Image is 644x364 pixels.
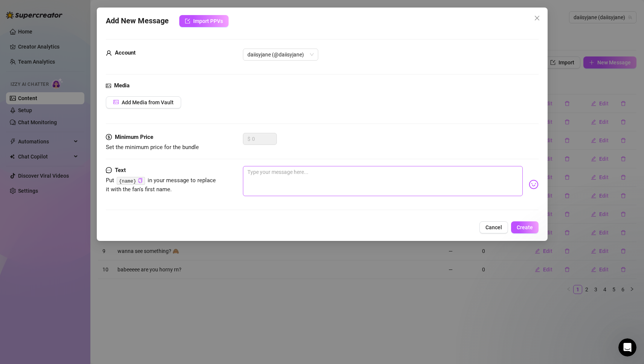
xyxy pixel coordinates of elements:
p: Active 8h ago [37,9,70,17]
div: The team’s been working around the clock, and rolled out powerful updates to make things smoother... [15,82,135,111]
button: Close [531,12,543,24]
strong: Account [115,49,136,56]
button: Import PPVs [179,15,229,27]
span: picture [113,99,119,105]
button: Click to Copy [137,178,142,183]
span: close [534,15,540,21]
strong: Media [114,82,130,89]
strong: Minimum Price [115,134,153,140]
button: go back [5,3,19,17]
strong: Text [115,167,126,174]
iframe: Intercom live chat [618,338,636,356]
code: {name} [116,177,145,185]
button: Upload attachment [36,247,42,253]
span: dollar [106,133,112,142]
button: Gif picker [24,247,30,253]
span: Put in your message to replace it with the fan's first name. [106,177,216,193]
button: Send a message… [129,244,141,256]
button: Home [131,3,146,17]
div: Profile image for TanyaTanyafrom 🌟 SupercreatorHi [PERSON_NAME],The team’s been working around th... [6,43,145,112]
span: daiisyjane (@daiisyjane) [247,49,314,60]
span: user [106,49,112,58]
span: Create [517,224,533,230]
span: Add Media from Vault [122,99,174,105]
button: Add Media from Vault [106,96,181,108]
div: Profile image for Tanya [21,4,34,16]
div: Profile image for Tanya [15,53,27,65]
button: Cancel [479,221,508,233]
span: Cancel [485,224,502,230]
h1: Tanya [37,4,54,9]
span: Tanya [34,56,48,61]
span: import [185,18,190,24]
div: Tanya says… [6,43,145,121]
button: Create [511,221,539,233]
span: Import PPVs [193,18,223,24]
button: Emoji picker [12,247,18,253]
span: Add New Message [106,15,169,27]
span: Close [531,15,543,21]
span: message [106,166,112,175]
span: Set the minimum price for the bundle [106,144,199,151]
span: copy [137,178,142,183]
img: svg%3e [529,180,539,189]
span: picture [106,81,111,90]
div: Hi [PERSON_NAME], [15,71,135,78]
textarea: Message… [6,231,144,244]
span: from 🌟 Supercreator [48,56,100,61]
